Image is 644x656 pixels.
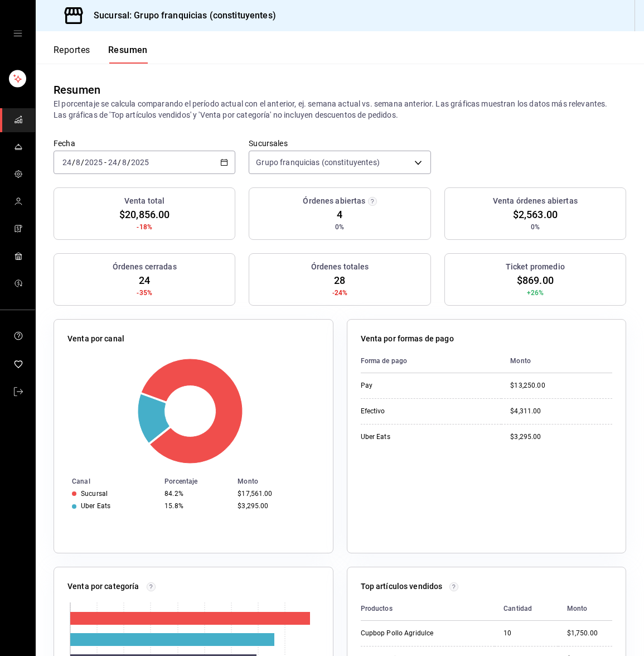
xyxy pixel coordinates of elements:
[160,475,233,488] th: Porcentaje
[361,629,450,638] div: Cupbop Pollo Agridulce
[113,261,177,273] h3: Órdenes cerradas
[303,195,365,207] h3: Órdenes abiertas
[164,490,229,498] div: 84.2%
[67,333,124,345] p: Venta por canal
[337,207,342,222] span: 4
[75,158,81,167] input: --
[238,490,314,498] div: $17,561.00
[558,597,612,621] th: Monto
[62,158,72,167] input: --
[495,597,558,621] th: Cantidad
[256,157,379,168] span: Grupo franquicias (constituyentes)
[361,581,443,592] p: Top artículos vendidos
[510,432,612,442] div: $3,295.00
[531,222,540,232] span: 0%
[108,45,148,64] button: Resumen
[501,349,612,373] th: Monto
[137,222,152,232] span: -18%
[510,381,612,390] div: $13,250.00
[139,273,150,288] span: 24
[137,288,152,298] span: -35%
[249,139,430,147] label: Sucursales
[164,502,229,510] div: 15.8%
[361,333,454,345] p: Venta por formas de pago
[130,158,149,167] input: ----
[54,139,235,147] label: Fecha
[513,207,558,222] span: $2,563.00
[361,432,450,442] div: Uber Eats
[119,207,170,222] span: $20,856.00
[233,475,332,488] th: Monto
[81,158,84,167] span: /
[54,45,90,64] button: Reportes
[510,407,612,416] div: $4,311.00
[81,502,110,510] div: Uber Eats
[54,81,100,98] div: Resumen
[54,98,626,120] p: El porcentaje se calcula comparando el período actual con el anterior, ej. semana actual vs. sema...
[335,222,344,232] span: 0%
[124,195,164,207] h3: Venta total
[361,349,502,373] th: Forma de pago
[493,195,578,207] h3: Venta órdenes abiertas
[527,288,544,298] span: +26%
[503,629,549,638] div: 10
[108,158,118,167] input: --
[54,475,160,488] th: Canal
[67,581,139,592] p: Venta por categoría
[567,629,612,638] div: $1,750.00
[334,273,345,288] span: 28
[72,158,75,167] span: /
[104,158,106,167] span: -
[84,158,103,167] input: ----
[127,158,130,167] span: /
[13,29,22,38] button: open drawer
[311,261,369,273] h3: Órdenes totales
[81,490,108,498] div: Sucursal
[332,288,348,298] span: -24%
[361,381,450,390] div: Pay
[118,158,121,167] span: /
[517,273,554,288] span: $869.00
[238,502,314,510] div: $3,295.00
[506,261,565,273] h3: Ticket promedio
[361,597,495,621] th: Productos
[54,45,148,64] div: navigation tabs
[361,407,450,416] div: Efectivo
[85,9,276,22] h3: Sucursal: Grupo franquicias (constituyentes)
[122,158,127,167] input: --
